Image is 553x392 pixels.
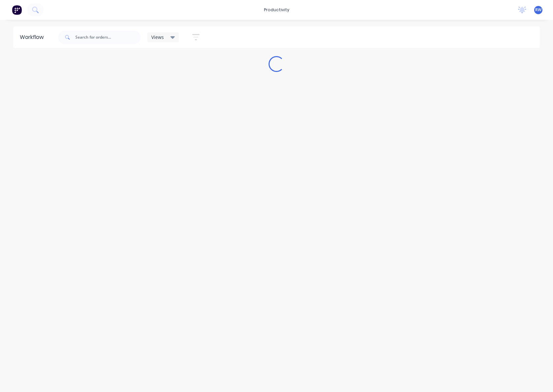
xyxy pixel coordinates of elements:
img: Factory [12,5,22,15]
span: RW [535,7,541,13]
div: productivity [261,5,293,15]
input: Search for orders... [75,31,141,44]
div: Workflow [20,33,47,41]
span: Views [151,34,164,41]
